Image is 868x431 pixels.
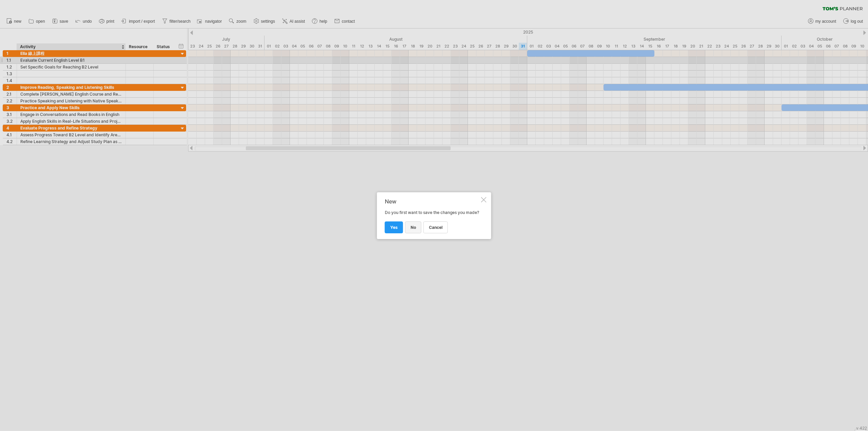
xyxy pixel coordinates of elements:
span: cancel [429,225,442,230]
span: yes [390,225,398,230]
div: Do you first want to save the changes you made? [385,198,480,233]
span: no [411,225,416,230]
div: New [385,198,480,204]
a: yes [385,221,403,233]
a: no [405,221,421,233]
a: cancel [423,221,448,233]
